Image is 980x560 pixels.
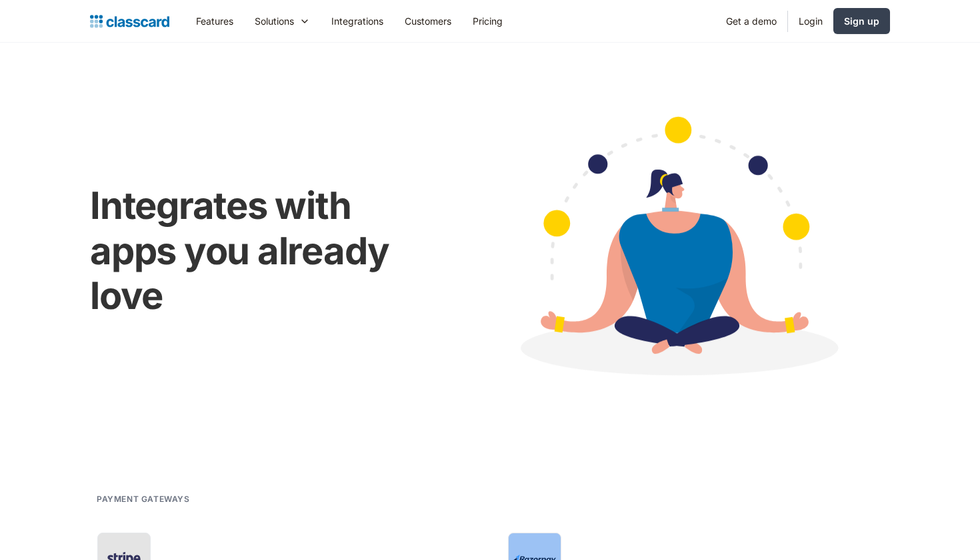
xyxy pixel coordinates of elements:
a: Get a demo [715,6,787,36]
h2: Payment gateways [97,493,190,505]
div: Sign up [844,14,879,28]
a: Integrations [321,6,394,36]
a: Features [185,6,244,36]
a: home [90,12,169,31]
div: Solutions [244,6,321,36]
a: Login [788,6,833,36]
h1: Integrates with apps you already love [90,184,436,318]
a: Customers [394,6,462,36]
a: Pricing [462,6,513,36]
div: Solutions [255,14,294,28]
img: Cartoon image showing connected apps [463,91,890,411]
a: Sign up [833,8,890,34]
